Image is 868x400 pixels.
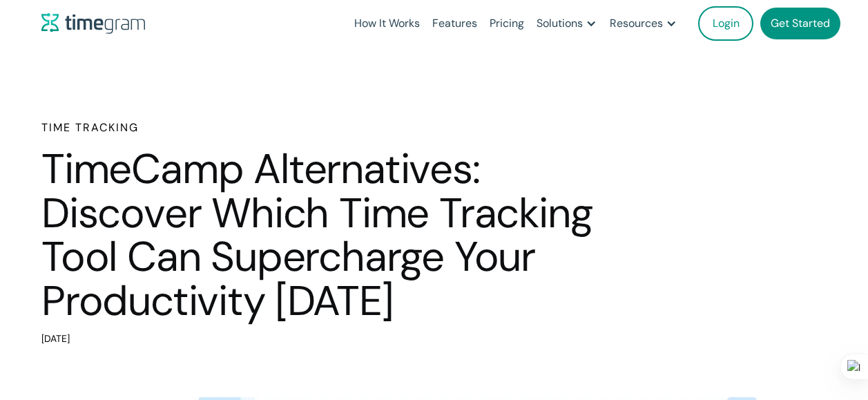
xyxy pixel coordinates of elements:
[41,147,621,323] h1: TimeCamp Alternatives: Discover Which Time Tracking Tool Can Supercharge Your Productivity [DATE]
[698,6,753,41] a: Login
[760,8,840,39] a: Get Started
[41,120,621,136] h6: Time Tracking
[537,14,583,33] div: Solutions
[41,330,621,349] div: [DATE]
[610,14,663,33] div: Resources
